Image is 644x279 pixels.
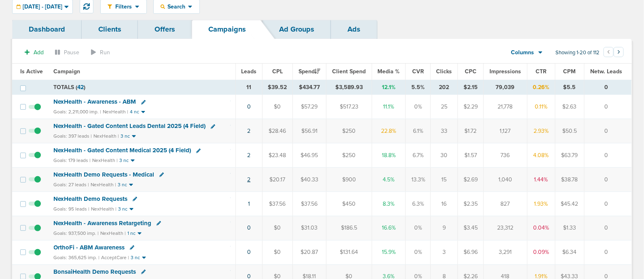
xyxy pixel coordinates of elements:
td: 0 [584,192,631,216]
td: $0 [262,240,292,264]
td: 0 [584,95,631,119]
td: $28.46 [262,119,292,143]
td: $46.95 [293,143,326,168]
td: 0 [584,216,631,240]
td: 13.3% [406,168,431,192]
small: 4 nc [130,109,140,115]
a: 0 [247,224,251,231]
td: 736 [483,143,527,168]
small: Goals: 179 leads | [54,158,91,164]
span: BonsaiHealth Demo Requests [54,268,136,275]
span: OrthoFi - ABM Awareness [54,244,125,251]
td: $57.29 [293,95,326,119]
td: $1.57 [458,143,484,168]
td: $1.33 [555,216,584,240]
td: $434.77 [293,80,326,95]
td: 1,040 [483,168,527,192]
td: 0% [406,216,431,240]
small: 3 nc [131,255,140,261]
span: Client Spend [332,68,366,75]
td: $20.17 [262,168,292,192]
td: 15 [431,168,458,192]
td: 0 [584,168,631,192]
td: 0 [584,240,631,264]
td: 0% [406,95,431,119]
span: Spend [299,68,320,75]
td: $2.15 [458,80,484,95]
a: 0 [247,103,251,110]
span: CPL [272,68,283,75]
td: $3.45 [458,216,484,240]
td: $50.5 [555,119,584,143]
span: Clicks [436,68,452,75]
td: $0 [262,95,292,119]
a: 2 [247,176,250,183]
td: 827 [483,192,527,216]
a: 2 [247,152,250,159]
small: 3 nc [120,158,129,164]
td: $131.64 [326,240,372,264]
span: Netw. Leads [591,68,623,75]
td: $37.56 [293,192,326,216]
span: Search [165,3,188,10]
button: Go to next page [614,47,624,57]
span: CTR [536,68,547,75]
span: CPM [563,68,576,75]
td: $31.03 [293,216,326,240]
a: Dashboard [12,20,82,39]
td: $38.78 [555,168,584,192]
span: CVR [412,68,424,75]
td: 15.9% [372,240,406,264]
small: 1 nc [128,230,136,236]
td: 3 [431,240,458,264]
td: 0 [584,80,631,95]
td: $37.56 [262,192,292,216]
span: CPC [465,68,477,75]
small: Goals: 2,211,000 imp. | [54,109,102,115]
td: 18.8% [372,143,406,168]
span: NexHealth - Gated Content Leads Dental 2025 (4 Field) [54,122,206,130]
td: $186.5 [326,216,372,240]
span: Campaign [54,68,80,75]
td: 23,312 [483,216,527,240]
td: 21,778 [483,95,527,119]
td: $2.29 [458,95,484,119]
small: Goals: 95 leads | [54,206,90,212]
a: Ad Groups [263,20,331,39]
td: 9 [431,216,458,240]
td: $20.87 [293,240,326,264]
span: NexHealth - Awareness Retargeting [54,219,152,227]
td: $2.35 [458,192,484,216]
span: Showing 1-20 of 112 [555,49,600,56]
td: $517.23 [326,95,372,119]
td: 0.09% [527,240,555,264]
td: 1.44% [527,168,555,192]
span: NexHealth - Gated Content Medical 2025 (4 Field) [54,147,191,154]
td: 0 [584,143,631,168]
td: $6.34 [555,240,584,264]
td: 0.26% [527,80,555,95]
td: 79,039 [483,80,527,95]
span: NexHealth Demo Requests [54,195,128,202]
small: 3 nc [121,133,130,139]
td: $40.33 [293,168,326,192]
td: 3,291 [483,240,527,264]
span: Add [34,49,44,56]
td: $39.52 [262,80,292,95]
td: $450 [326,192,372,216]
a: Ads [331,20,377,39]
ul: Pagination [604,48,624,58]
span: Is Active [20,68,43,75]
td: 6.3% [406,192,431,216]
span: NexHealth - Awareness - ABM [54,98,136,105]
td: $2.69 [458,168,484,192]
a: 2 [247,128,250,134]
small: Goals: 397 leads | [54,133,92,139]
td: 11.1% [372,95,406,119]
small: NexHealth | [91,206,117,212]
td: 6.7% [406,143,431,168]
a: Clients [82,20,138,39]
td: $250 [326,143,372,168]
small: NexHealth | [93,158,118,163]
td: 12.1% [372,80,406,95]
